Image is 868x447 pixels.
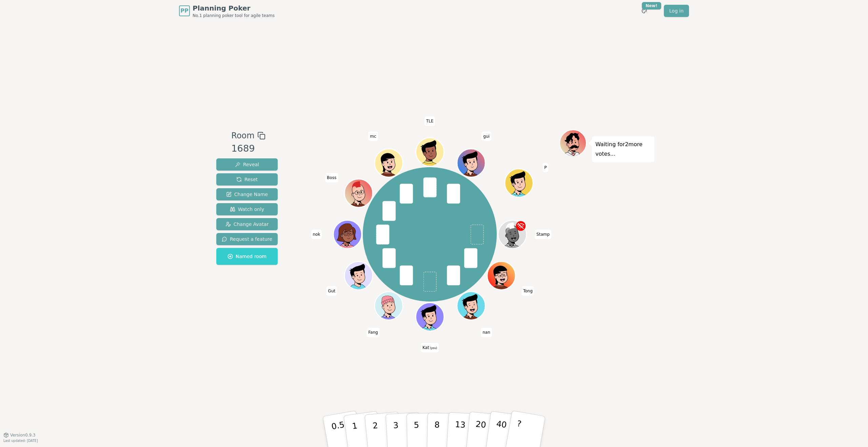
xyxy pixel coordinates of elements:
[216,218,278,230] button: Change Avatar
[664,5,689,17] a: Log in
[638,5,650,17] button: New!
[542,163,548,172] span: Click to change your name
[521,286,534,296] span: Click to change your name
[225,221,269,228] span: Change Avatar
[228,253,267,260] span: Named room
[216,203,278,215] button: Watch only
[325,173,338,182] span: Click to change your name
[368,132,378,141] span: Click to change your name
[230,206,264,213] span: Watch only
[3,439,38,443] span: Last updated: [DATE]
[326,286,337,296] span: Click to change your name
[235,161,259,168] span: Reveal
[311,230,322,239] span: Click to change your name
[481,328,492,337] span: Click to change your name
[642,2,661,9] div: New!
[193,13,275,18] span: No.1 planning poker tool for agile teams
[481,132,491,141] span: Click to change your name
[429,347,437,350] span: (you)
[425,116,435,126] span: Click to change your name
[216,158,278,171] button: Reveal
[179,3,275,18] a: PPPlanning PokerNo.1 planning poker tool for agile teams
[193,3,275,13] span: Planning Poker
[421,343,439,352] span: Click to change your name
[216,233,278,245] button: Request a feature
[231,130,254,142] span: Room
[3,432,36,438] button: Version0.9.3
[216,248,278,265] button: Named room
[216,173,278,186] button: Reset
[226,191,268,198] span: Change Name
[595,140,651,159] p: Waiting for 2 more votes...
[10,432,36,438] span: Version 0.9.3
[222,236,272,242] span: Request a feature
[216,188,278,200] button: Change Name
[180,7,188,15] span: PP
[367,328,379,337] span: Click to change your name
[417,304,443,330] button: Click to change your avatar
[231,142,265,156] div: 1689
[236,176,258,183] span: Reset
[535,230,551,239] span: Click to change your name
